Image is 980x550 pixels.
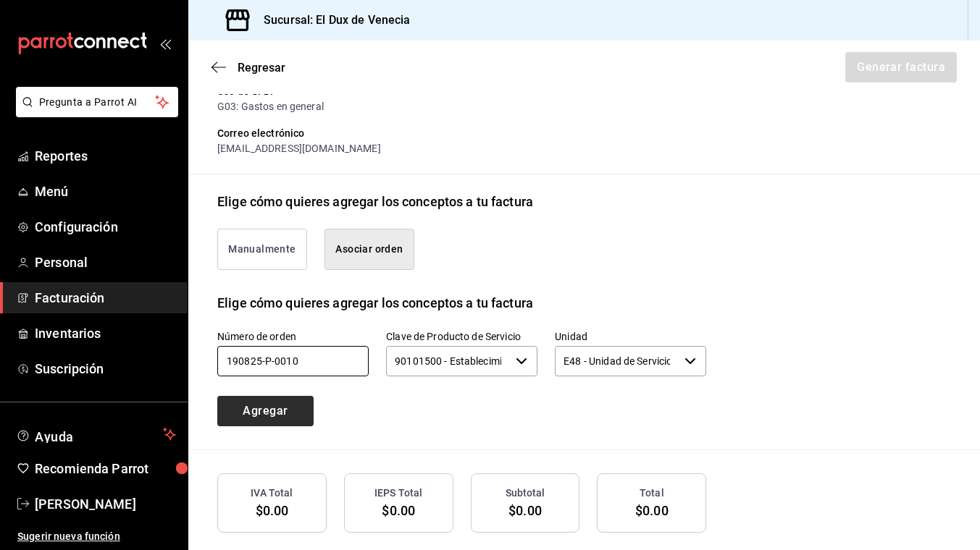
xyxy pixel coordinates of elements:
div: G03: Gastos en general [217,99,706,114]
span: Facturación [35,288,176,308]
span: Ayuda [35,426,157,443]
span: Sugerir nueva función [17,529,176,544]
div: [EMAIL_ADDRESS][DOMAIN_NAME] [217,141,706,156]
span: $0.00 [256,503,289,518]
input: Elige una opción [386,346,510,376]
label: Clave de Producto de Servicio [386,331,537,341]
span: Recomienda Parrot [35,459,176,478]
div: Correo electrónico [217,126,706,141]
label: Unidad [555,331,706,341]
a: Pregunta a Parrot AI [10,105,178,120]
h3: IEPS Total [374,486,422,501]
input: Elige una opción [555,346,679,376]
div: Elige cómo quieres agregar los conceptos a tu factura [217,192,533,211]
h3: Subtotal [506,486,545,501]
input: 000000-P-0000 [217,346,369,376]
button: Agregar [217,396,314,426]
span: Reportes [35,146,176,166]
span: Regresar [238,61,285,75]
span: [PERSON_NAME] [35,494,176,514]
span: Suscripción [35,359,176,378]
label: Número de orden [217,331,369,341]
h3: IVA Total [251,486,293,501]
h3: Total [640,486,664,501]
button: Pregunta a Parrot AI [16,87,178,117]
span: Inventarios [35,323,176,343]
button: Regresar [212,61,285,75]
span: $0.00 [508,503,542,518]
span: Menú [35,182,176,201]
button: Asociar orden [324,229,414,270]
h3: Sucursal: El Dux de Venecia [252,12,411,29]
span: Personal [35,253,176,272]
span: $0.00 [382,503,415,518]
span: $0.00 [635,503,669,518]
div: Elige cómo quieres agregar los conceptos a tu factura [217,293,533,313]
span: Pregunta a Parrot AI [39,95,156,110]
button: open_drawer_menu [159,38,171,49]
span: Configuración [35,217,176,237]
button: Manualmente [217,229,307,270]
